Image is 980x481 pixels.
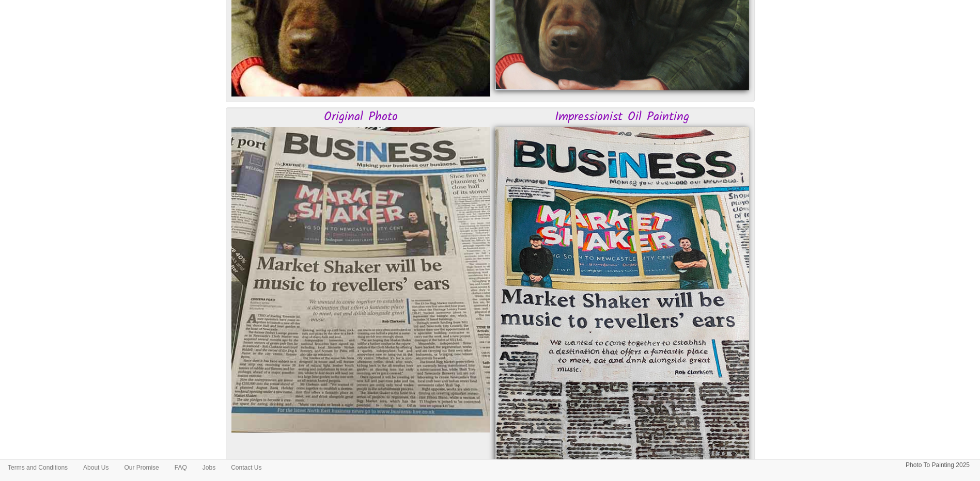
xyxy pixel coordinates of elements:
[231,110,490,124] h3: Original Photo
[231,127,490,433] img: Original Photo
[75,460,116,475] a: About Us
[906,460,970,471] p: Photo To Painting 2025
[167,460,195,475] a: FAQ
[195,460,223,475] a: Jobs
[223,460,269,475] a: Contact Us
[495,110,749,124] h3: Impressionist Oil Painting
[116,460,166,475] a: Our Promise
